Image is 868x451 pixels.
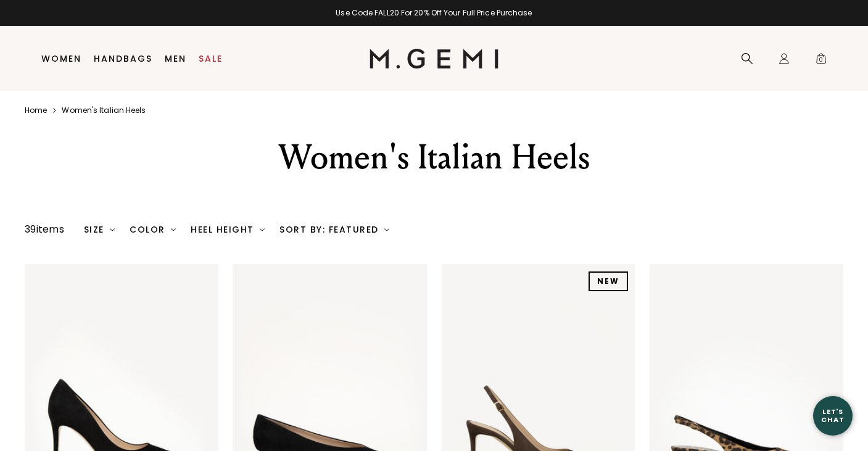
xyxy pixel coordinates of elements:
div: 39 items [25,222,64,237]
div: Women's Italian Heels [205,135,663,180]
img: M.Gemi [370,49,498,68]
a: Handbags [94,54,152,64]
a: Women's italian heels [62,106,146,115]
img: chevron-down.svg [110,227,115,232]
a: Men [165,54,186,64]
div: Color [130,225,176,234]
div: Size [84,225,115,234]
span: 0 [815,55,827,67]
div: Let's Chat [813,408,853,423]
div: NEW [589,271,628,291]
a: Sale [199,54,223,64]
div: Heel Height [191,225,265,234]
img: chevron-down.svg [171,227,176,232]
div: Sort By: Featured [279,225,389,234]
a: Women [41,54,81,64]
img: chevron-down.svg [384,227,389,232]
a: Home [25,106,47,115]
img: chevron-down.svg [260,227,265,232]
